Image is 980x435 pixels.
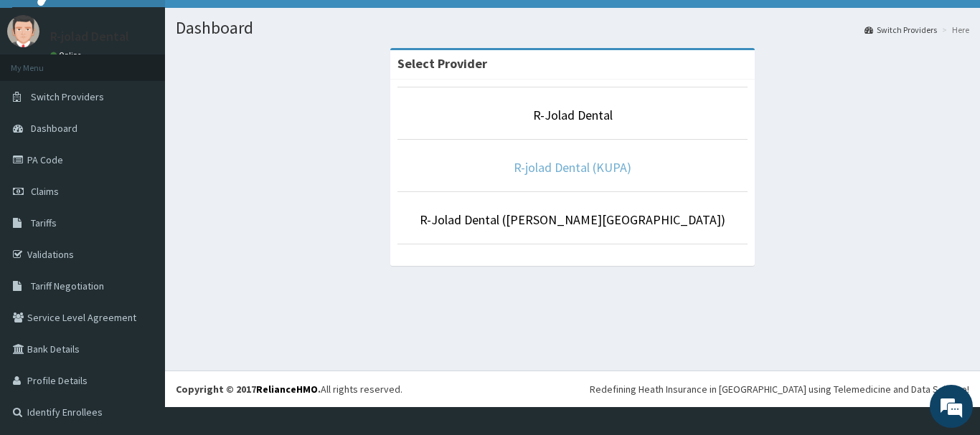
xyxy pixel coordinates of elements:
[533,107,613,123] a: R-Jolad Dental
[590,382,969,396] div: Redefining Heath Insurance in [GEOGRAPHIC_DATA] using Telemedicine and Data Science!
[50,50,85,60] a: Online
[31,216,57,229] span: Tariffs
[514,159,631,176] a: R-jolad Dental (KUPA)
[864,24,937,36] a: Switch Providers
[938,24,969,36] li: Here
[31,122,77,135] span: Dashboard
[7,15,39,47] img: User Image
[176,383,321,396] strong: Copyright © 2017 .
[31,90,104,103] span: Switch Providers
[176,19,969,37] h1: Dashboard
[31,279,104,292] span: Tariff Negotiation
[31,185,59,198] span: Claims
[397,55,487,72] strong: Select Provider
[165,371,980,407] footer: All rights reserved.
[420,211,725,228] a: R-Jolad Dental ([PERSON_NAME][GEOGRAPHIC_DATA])
[50,30,129,43] p: R-jolad Dental
[256,383,318,396] a: RelianceHMO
